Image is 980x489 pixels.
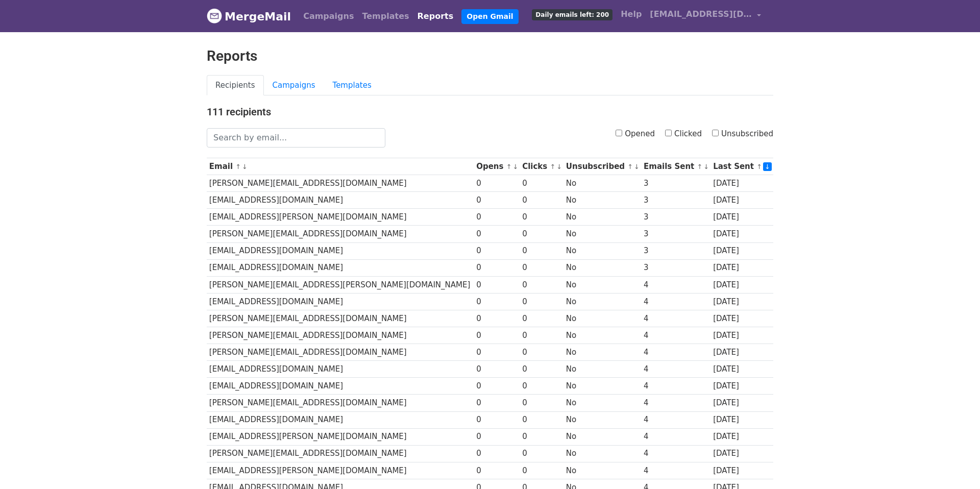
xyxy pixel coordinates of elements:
td: 0 [474,276,520,293]
td: No [563,327,641,344]
td: No [563,226,641,242]
td: [PERSON_NAME][EMAIL_ADDRESS][DOMAIN_NAME] [207,310,474,327]
a: ↑ [627,163,633,170]
th: Emails Sent [641,158,710,175]
td: [DATE] [710,293,773,310]
td: 0 [520,462,563,479]
img: MergeMail logo [207,8,222,23]
td: [DATE] [710,276,773,293]
td: No [563,445,641,462]
a: MergeMail [207,6,291,27]
td: 0 [520,428,563,445]
th: Opens [474,158,520,175]
td: 0 [520,209,563,226]
td: [EMAIL_ADDRESS][DOMAIN_NAME] [207,192,474,209]
td: 0 [520,411,563,428]
td: No [563,462,641,479]
td: No [563,378,641,395]
td: No [563,361,641,378]
td: [PERSON_NAME][EMAIL_ADDRESS][DOMAIN_NAME] [207,226,474,242]
td: 0 [520,344,563,361]
a: Recipients [207,75,264,96]
a: ↑ [550,163,555,170]
td: No [563,209,641,226]
a: Help [617,4,646,25]
td: 0 [520,192,563,209]
td: 3 [641,259,710,276]
th: Clicks [520,158,563,175]
td: [DATE] [710,428,773,445]
label: Unsubscribed [712,128,773,140]
td: 4 [641,378,710,395]
td: [EMAIL_ADDRESS][DOMAIN_NAME] [207,378,474,395]
td: [EMAIL_ADDRESS][DOMAIN_NAME] [207,361,474,378]
td: 4 [641,344,710,361]
td: No [563,242,641,259]
td: 0 [520,175,563,192]
td: [DATE] [710,411,773,428]
td: 0 [474,259,520,276]
td: 0 [520,259,563,276]
a: ↓ [556,163,562,170]
td: [EMAIL_ADDRESS][DOMAIN_NAME] [207,293,474,310]
td: [DATE] [710,395,773,411]
input: Opened [616,130,622,136]
th: Email [207,158,474,175]
td: No [563,175,641,192]
td: [DATE] [710,209,773,226]
td: 0 [520,378,563,395]
td: [EMAIL_ADDRESS][DOMAIN_NAME] [207,411,474,428]
td: 0 [474,310,520,327]
td: [DATE] [710,327,773,344]
td: [PERSON_NAME][EMAIL_ADDRESS][DOMAIN_NAME] [207,395,474,411]
td: No [563,395,641,411]
a: Campaigns [299,6,358,27]
td: 0 [474,242,520,259]
td: 0 [474,344,520,361]
td: No [563,344,641,361]
td: [PERSON_NAME][EMAIL_ADDRESS][DOMAIN_NAME] [207,344,474,361]
td: No [563,259,641,276]
td: 0 [520,310,563,327]
td: 4 [641,361,710,378]
td: [EMAIL_ADDRESS][PERSON_NAME][DOMAIN_NAME] [207,428,474,445]
a: Reports [413,6,458,27]
td: 0 [474,445,520,462]
td: [DATE] [710,226,773,242]
td: 4 [641,310,710,327]
td: [DATE] [710,259,773,276]
a: ↑ [235,163,241,170]
a: ↓ [242,163,248,170]
a: ↓ [512,163,518,170]
td: [PERSON_NAME][EMAIL_ADDRESS][DOMAIN_NAME] [207,445,474,462]
a: Templates [358,6,413,27]
a: ↑ [756,163,762,170]
a: [EMAIL_ADDRESS][DOMAIN_NAME] [646,4,765,28]
td: 3 [641,209,710,226]
td: 4 [641,276,710,293]
td: No [563,276,641,293]
td: [DATE] [710,445,773,462]
td: [EMAIL_ADDRESS][PERSON_NAME][DOMAIN_NAME] [207,462,474,479]
a: Templates [324,75,380,96]
td: [DATE] [710,310,773,327]
span: Daily emails left: 200 [532,9,612,20]
td: 0 [474,395,520,411]
a: ↑ [506,163,512,170]
td: 4 [641,411,710,428]
h2: Reports [207,47,773,65]
th: Unsubscribed [563,158,641,175]
a: ↓ [634,163,640,170]
a: ↑ [697,163,703,170]
td: [DATE] [710,242,773,259]
td: 0 [474,175,520,192]
td: [DATE] [710,361,773,378]
label: Opened [616,128,655,140]
td: 0 [520,395,563,411]
span: [EMAIL_ADDRESS][DOMAIN_NAME] [650,8,752,20]
td: 0 [474,361,520,378]
td: 4 [641,445,710,462]
td: 0 [520,361,563,378]
a: Campaigns [264,75,324,96]
td: 0 [474,192,520,209]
